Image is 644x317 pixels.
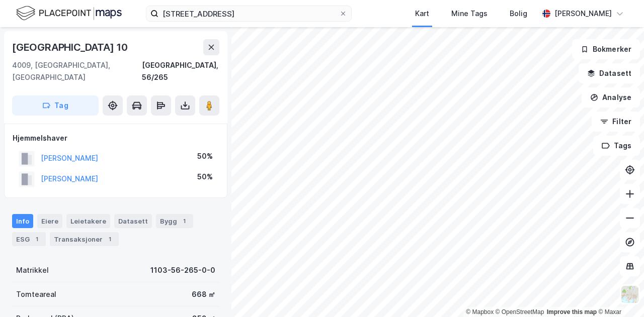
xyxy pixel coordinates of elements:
div: Kart [415,8,429,20]
button: Bokmerker [572,39,640,59]
div: Transaksjoner [50,232,119,246]
div: Bygg [156,214,193,228]
div: ESG [12,232,46,246]
button: Tags [593,136,640,156]
div: Info [12,214,33,228]
input: Søk på adresse, matrikkel, gårdeiere, leietakere eller personer [158,6,339,21]
div: Bolig [510,8,527,20]
div: Leietakere [66,214,110,228]
div: Mine Tags [451,8,488,20]
div: [PERSON_NAME] [554,8,612,20]
div: Hjemmelshaver [13,132,219,144]
button: Datasett [579,63,640,83]
div: 1103-56-265-0-0 [150,264,215,276]
div: Datasett [114,214,152,228]
div: 4009, [GEOGRAPHIC_DATA], [GEOGRAPHIC_DATA] [12,59,142,83]
iframe: Chat Widget [594,269,644,317]
div: Tomteareal [16,288,56,300]
div: 50% [197,171,213,183]
img: logo.f888ab2527a4732fd821a326f86c7f29.svg [16,5,122,22]
button: Analyse [582,87,640,108]
div: [GEOGRAPHIC_DATA], 56/265 [142,59,220,83]
div: Eiere [37,214,62,228]
div: 50% [197,150,213,162]
a: Improve this map [547,308,597,315]
div: 1 [105,234,115,244]
a: Mapbox [466,308,494,315]
div: 1 [32,234,42,244]
a: OpenStreetMap [496,308,544,315]
button: Tag [12,95,99,116]
div: 1 [179,216,189,226]
div: [GEOGRAPHIC_DATA] 10 [12,39,130,55]
div: Matrikkel [16,264,49,276]
button: Filter [592,112,640,132]
div: 668 ㎡ [192,288,215,300]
